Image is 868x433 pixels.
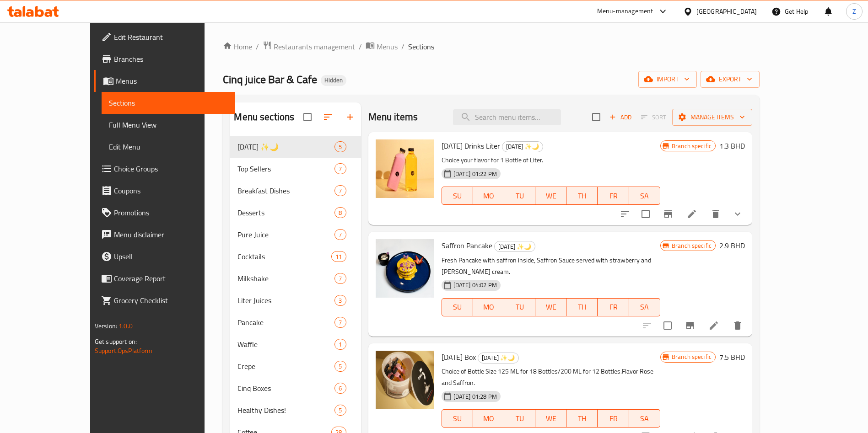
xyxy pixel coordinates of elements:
[230,289,361,311] div: Liter Juices3
[658,316,677,335] span: Select to update
[719,351,745,364] h6: 7.5 BHD
[477,300,501,314] span: MO
[633,300,657,314] span: SA
[614,203,636,225] button: sort-choices
[633,189,657,203] span: SA
[668,353,715,361] span: Branch specific
[237,361,334,372] span: Crepe
[446,300,469,314] span: SU
[334,141,346,152] div: items
[95,336,137,347] span: Get support on:
[566,187,598,205] button: TH
[598,187,629,205] button: FR
[535,187,566,205] button: WE
[332,252,345,261] span: 11
[237,141,334,152] span: [DATE] ✨🌙
[494,241,535,252] div: Ramadan ✨🌙
[601,189,625,203] span: FR
[477,189,501,203] span: MO
[502,141,543,152] div: Ramadan ✨🌙
[606,110,635,124] button: Add
[539,300,563,314] span: WE
[708,320,719,331] a: Edit menu item
[359,41,362,52] li: /
[334,405,346,416] div: items
[114,163,228,174] span: Choice Groups
[719,239,745,252] h6: 2.9 BHD
[598,409,629,428] button: FR
[570,189,594,203] span: TH
[237,185,334,196] span: Breakfast Dishes
[230,246,361,267] div: Cocktails11
[473,298,504,316] button: MO
[478,353,519,364] div: Ramadan ✨🌙
[701,71,760,88] button: export
[119,320,133,332] span: 1.0.0
[535,298,566,316] button: WE
[376,239,434,298] img: Saffron Pancake
[234,110,294,124] h2: Menu sections
[852,6,856,16] span: Z
[237,317,334,328] div: Pancake
[478,353,518,363] span: [DATE] ✨🌙
[114,229,228,240] span: Menu disclaimer
[679,315,701,337] button: Branch-specific-item
[102,136,235,158] a: Edit Menu
[566,298,598,316] button: TH
[335,143,345,151] span: 5
[334,185,346,196] div: items
[237,163,334,174] span: Top Sellers
[601,412,625,425] span: FR
[376,139,434,198] img: Ramadan Drinks Liter
[502,141,543,152] span: [DATE] ✨🌙
[335,187,345,195] span: 7
[230,158,361,180] div: Top Sellers7
[504,298,535,316] button: TU
[335,406,345,415] span: 5
[237,405,334,416] span: Healthy Dishes!
[94,267,235,289] a: Coverage Report
[335,384,345,393] span: 6
[114,251,228,262] span: Upsell
[672,109,752,126] button: Manage items
[109,97,228,108] span: Sections
[114,53,228,64] span: Branches
[504,187,535,205] button: TU
[629,298,660,316] button: SA
[223,69,317,90] span: Cinq juice Bar & Cafe
[442,155,660,166] p: Choice your flavor for 1 Bottle of Liter.
[442,239,492,252] span: Saffron Pancake
[102,114,235,136] a: Full Menu View
[450,392,501,401] span: [DATE] 01:28 PM
[442,298,473,316] button: SU
[366,41,398,53] a: Menus
[504,409,535,428] button: TU
[334,229,346,240] div: items
[570,412,594,425] span: TH
[334,383,346,394] div: items
[230,399,361,421] div: Healthy Dishes!5
[696,6,757,16] div: [GEOGRAPHIC_DATA]
[597,6,653,17] div: Menu-management
[446,412,469,425] span: SU
[601,300,625,314] span: FR
[109,141,228,152] span: Edit Menu
[668,241,715,250] span: Branch specific
[535,409,566,428] button: WE
[230,355,361,377] div: Crepe5
[635,110,672,124] span: Select section first
[230,136,361,158] div: [DATE] ✨🌙5
[334,273,346,284] div: items
[237,207,334,218] span: Desserts
[94,70,235,92] a: Menus
[473,409,504,428] button: MO
[263,41,355,53] a: Restaurants management
[335,208,345,217] span: 8
[587,107,606,127] span: Select section
[237,295,334,306] div: Liter Juices
[95,320,117,332] span: Version:
[335,165,345,173] span: 7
